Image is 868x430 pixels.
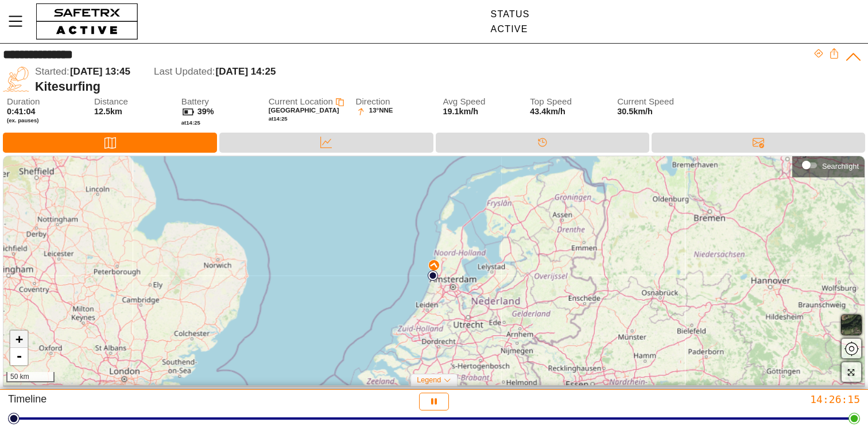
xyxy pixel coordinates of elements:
[70,66,130,77] span: [DATE] 13:45
[491,24,530,34] div: Active
[617,97,691,107] span: Current Speed
[428,270,438,281] img: PathStart.svg
[436,133,649,153] div: Timeline
[443,107,478,116] span: 19.1km/h
[6,372,55,382] div: 50 km
[652,133,865,153] div: Messages
[7,97,80,107] span: Duration
[269,107,339,114] span: [GEOGRAPHIC_DATA]
[617,107,691,117] span: 30.5km/h
[35,79,813,94] div: Kitesurfing
[7,117,80,124] span: (ex. pauses)
[94,97,168,107] span: Distance
[181,97,255,107] span: Battery
[356,97,429,107] span: Direction
[154,66,215,77] span: Last Updated:
[10,331,28,348] a: Zoom in
[181,119,200,126] span: at 14:25
[443,97,516,107] span: Avg Speed
[35,66,69,77] span: Started:
[379,107,393,117] span: NNE
[10,348,28,365] a: Zoom out
[429,260,439,270] img: PathDirectionCurrent.svg
[3,66,29,92] img: KITE_SURFING.svg
[8,393,289,410] div: Timeline
[3,133,217,153] div: Map
[491,9,530,20] div: Status
[269,115,288,122] span: at 14:25
[579,393,860,406] div: 14:26:15
[269,96,333,106] span: Current Location
[219,133,433,153] div: Data
[417,376,441,384] span: Legend
[822,162,859,171] div: Searchlight
[197,107,214,116] span: 39%
[215,66,276,77] span: [DATE] 14:25
[94,107,122,116] span: 12.5km
[530,107,565,116] span: 43.4km/h
[798,157,859,174] div: Searchlight
[530,97,603,107] span: Top Speed
[7,107,36,116] span: 0:41:04
[369,107,379,117] span: 13°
